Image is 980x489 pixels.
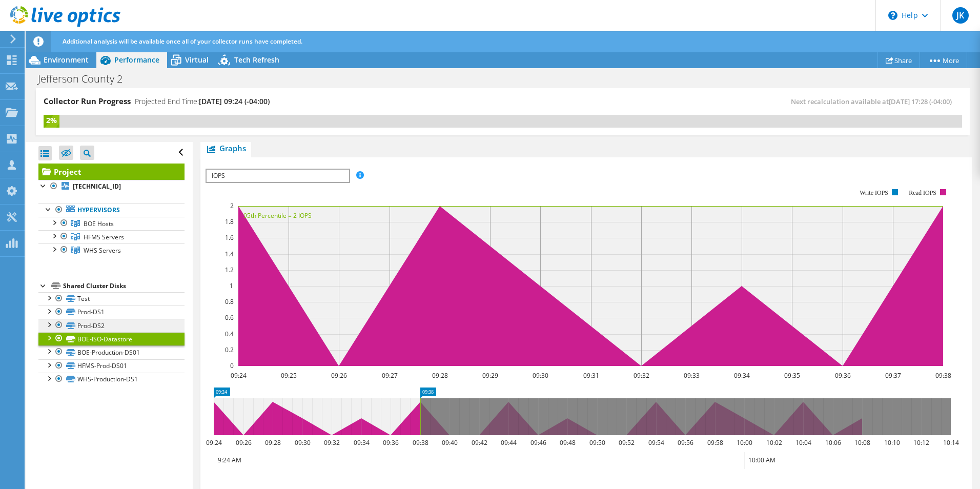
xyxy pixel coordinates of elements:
text: 09:34 [353,438,369,447]
span: BOE Hosts [84,219,114,228]
a: HFMS-Prod-DS01 [38,359,185,373]
text: 0.6 [225,313,234,322]
span: Graphs [206,143,246,153]
text: 09:38 [412,438,428,447]
a: BOE-Production-DS01 [38,345,185,359]
a: Test [38,292,185,305]
text: 09:40 [441,438,457,447]
span: Next recalculation available at [791,97,957,106]
a: WHS Servers [38,243,185,257]
a: BOE Hosts [38,217,185,230]
span: Additional analysis will be available once all of your collector runs have completed. [63,37,302,46]
text: 09:26 [235,438,251,447]
text: 0.4 [225,330,234,338]
text: 09:56 [677,438,693,447]
text: 09:30 [294,438,310,447]
a: Project [38,164,185,180]
text: 1 [230,281,233,290]
text: 10:08 [854,438,870,447]
text: 09:42 [471,438,487,447]
text: 10:00 [736,438,752,447]
span: HFMS Servers [84,233,124,241]
text: 09:33 [683,371,699,380]
span: Tech Refresh [234,55,279,65]
text: 10:04 [795,438,811,447]
span: Virtual [185,55,209,65]
a: WHS-Production-DS1 [38,373,185,386]
text: 09:32 [633,371,649,380]
text: 09:35 [784,371,800,380]
text: 09:36 [834,371,850,380]
span: WHS Servers [84,246,121,255]
text: 0 [230,361,234,370]
text: 10:02 [766,438,782,447]
text: Read IOPS [909,189,936,196]
div: Shared Cluster Disks [63,280,185,292]
text: 10:14 [943,438,958,447]
b: [TECHNICAL_ID] [73,182,121,191]
text: 09:31 [583,371,599,380]
h4: Projected End Time: [135,96,270,107]
text: 09:34 [733,371,749,380]
text: 09:46 [530,438,546,447]
span: IOPS [207,170,349,182]
svg: \n [888,11,897,20]
text: 0.8 [225,297,234,306]
text: 09:28 [264,438,280,447]
text: 09:38 [935,371,951,380]
text: 09:24 [230,371,246,380]
span: Performance [114,55,159,65]
span: JK [952,7,969,24]
a: [TECHNICAL_ID] [38,180,185,193]
text: 10:06 [825,438,841,447]
text: 09:44 [500,438,516,447]
text: 09:26 [331,371,346,380]
a: Share [877,52,920,68]
text: 09:25 [280,371,296,380]
text: 09:54 [648,438,664,447]
h1: Jefferson County 2 [33,73,138,85]
text: 09:50 [589,438,605,447]
text: 95th Percentile = 2 IOPS [243,211,312,220]
text: 09:27 [381,371,397,380]
a: HFMS Servers [38,230,185,243]
text: 09:48 [559,438,575,447]
a: Prod-DS2 [38,319,185,332]
text: 1.8 [225,217,234,226]
text: 09:52 [618,438,634,447]
text: 09:36 [382,438,398,447]
text: 09:28 [432,371,447,380]
text: 09:58 [707,438,723,447]
text: 09:37 [885,371,901,380]
text: 1.2 [225,266,234,274]
div: 2% [44,115,59,126]
text: 10:12 [913,438,929,447]
a: More [920,52,967,68]
text: 09:32 [323,438,339,447]
a: Prod-DS1 [38,305,185,319]
span: [DATE] 09:24 (-04:00) [199,96,270,106]
text: 09:24 [206,438,221,447]
text: 10:10 [884,438,900,447]
text: Write IOPS [860,189,888,196]
text: 09:29 [482,371,498,380]
text: 09:30 [532,371,548,380]
text: 1.6 [225,233,234,242]
span: [DATE] 17:28 (-04:00) [889,97,952,106]
text: 0.2 [225,345,234,354]
text: 2 [230,201,234,210]
a: Hypervisors [38,203,185,217]
a: BOE-ISO-Datastore [38,332,185,345]
text: 1.4 [225,250,234,258]
span: Environment [44,55,89,65]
